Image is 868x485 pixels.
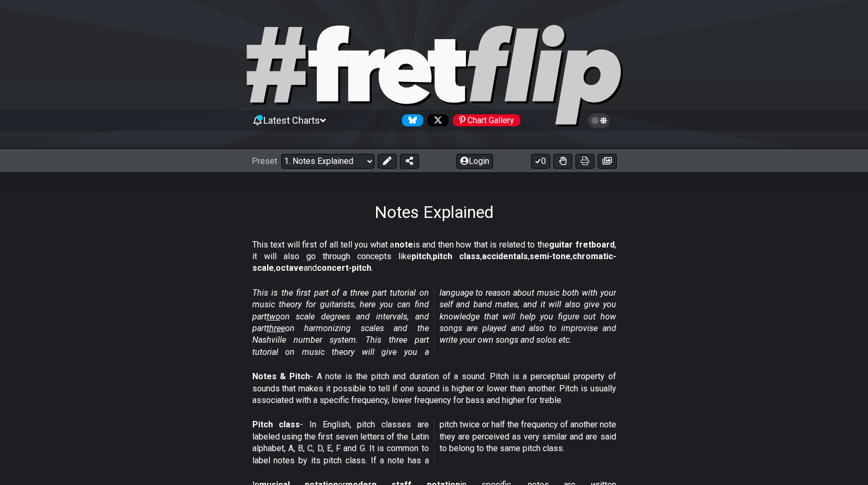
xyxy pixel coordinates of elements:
h1: Notes Explained [374,202,494,222]
button: Toggle Dexterity for all fretkits [553,154,572,169]
span: Latest Charts [263,115,320,126]
select: Preset [281,154,374,169]
button: Login [456,154,493,169]
strong: Notes & Pitch [252,371,310,381]
span: three [267,323,285,333]
button: Share Preset [400,154,419,169]
strong: pitch class [433,251,480,261]
strong: note [395,240,413,250]
a: Follow #fretflip at X [423,114,449,126]
span: two [267,312,280,322]
em: This is the first part of a three part tutorial on music theory for guitarists, here you can find... [252,288,616,357]
p: - In English, pitch classes are labeled using the first seven letters of the Latin alphabet, A, B... [252,419,616,466]
strong: octave [276,263,304,273]
strong: accidentals [482,251,528,261]
p: - A note is the pitch and duration of a sound. Pitch is a perceptual property of sounds that make... [252,371,616,406]
strong: pitch [412,251,431,261]
strong: Pitch class [252,419,300,429]
a: #fretflip at Pinterest [449,114,520,126]
strong: semi-tone [529,251,571,261]
button: Print [575,154,595,169]
div: Chart Gallery [453,114,520,126]
p: This text will first of all tell you what a is and then how that is related to the , it will also... [252,239,616,274]
span: Preset [252,156,277,166]
button: 0 [531,154,550,169]
button: Create image [598,154,617,169]
strong: concert-pitch [317,263,371,273]
button: Edit Preset [378,154,397,169]
strong: guitar fretboard [549,240,615,250]
span: Toggle light / dark theme [593,116,605,125]
a: Follow #fretflip at Bluesky [398,114,423,126]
